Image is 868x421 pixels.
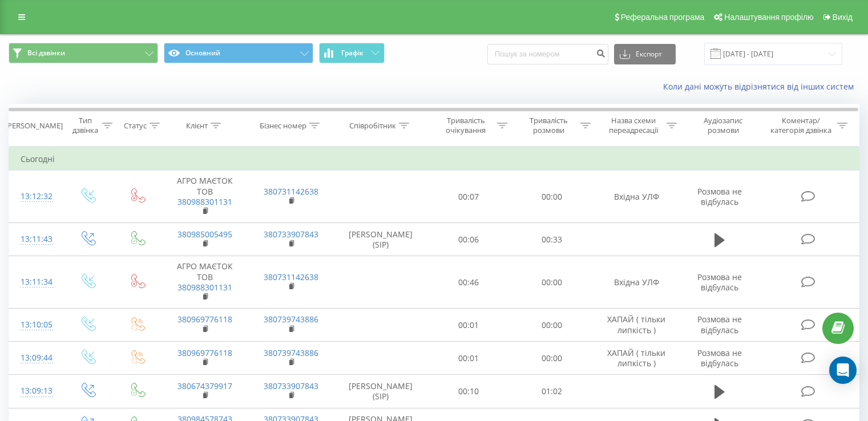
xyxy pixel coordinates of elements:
[604,116,664,135] div: Назва схеми переадресації
[724,13,813,22] span: Налаштування профілю
[690,116,757,135] div: Аудіозапис розмови
[593,342,679,375] td: ХАПАЙ ( тільки липкість )
[124,121,147,131] div: Статус
[27,48,65,58] span: Всі дзвінки
[319,43,385,63] button: Графік
[72,116,99,135] div: Тип дзвінка
[21,185,51,208] div: 13:12:32
[21,314,51,336] div: 13:10:05
[334,223,427,256] td: [PERSON_NAME] (SIP)
[697,347,742,369] span: Розмова не відбулась
[21,271,51,293] div: 13:11:34
[164,43,313,63] button: Основний
[487,44,608,64] input: Пошук за номером
[21,228,51,250] div: 13:11:43
[510,375,593,408] td: 01:02
[177,347,232,358] a: 380969776118
[264,380,318,391] a: 380733907843
[829,357,857,384] div: Open Intercom Messenger
[162,256,248,309] td: АГРО МАЄТОК ТОВ
[614,44,676,64] button: Експорт
[593,256,679,309] td: Вхідна УЛФ
[510,171,593,223] td: 00:00
[593,309,679,342] td: ХАПАЙ ( тільки липкість )
[21,347,51,369] div: 13:09:44
[177,380,232,391] a: 380674379917
[427,309,510,342] td: 00:01
[264,229,318,240] a: 380733907843
[341,49,364,57] span: Графік
[5,121,63,131] div: [PERSON_NAME]
[9,43,158,63] button: Всі дзвінки
[510,309,593,342] td: 00:00
[697,186,742,207] span: Розмова не відбулась
[264,186,318,197] a: 380731142638
[21,380,51,402] div: 13:09:13
[768,116,834,135] div: Коментар/категорія дзвінка
[427,256,510,309] td: 00:46
[427,223,510,256] td: 00:06
[264,314,318,325] a: 380739743886
[264,347,318,358] a: 380739743886
[833,13,853,22] span: Вихід
[697,272,742,293] span: Розмова не відбулась
[438,116,495,135] div: Тривалість очікування
[510,256,593,309] td: 00:00
[663,81,859,92] a: Коли дані можуть відрізнятися вiд інших систем
[510,342,593,375] td: 00:00
[177,229,232,240] a: 380985005495
[9,148,859,171] td: Сьогодні
[427,375,510,408] td: 00:10
[427,171,510,223] td: 00:07
[334,375,427,408] td: [PERSON_NAME] (SIP)
[260,121,306,131] div: Бізнес номер
[621,13,705,22] span: Реферальна програма
[177,314,232,325] a: 380969776118
[177,196,232,207] a: 380988301131
[186,121,208,131] div: Клієнт
[427,342,510,375] td: 00:01
[177,282,232,293] a: 380988301131
[593,171,679,223] td: Вхідна УЛФ
[510,223,593,256] td: 00:33
[697,314,742,335] span: Розмова не відбулась
[162,171,248,223] td: АГРО МАЄТОК ТОВ
[264,272,318,282] a: 380731142638
[349,121,396,131] div: Співробітник
[520,116,578,135] div: Тривалість розмови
